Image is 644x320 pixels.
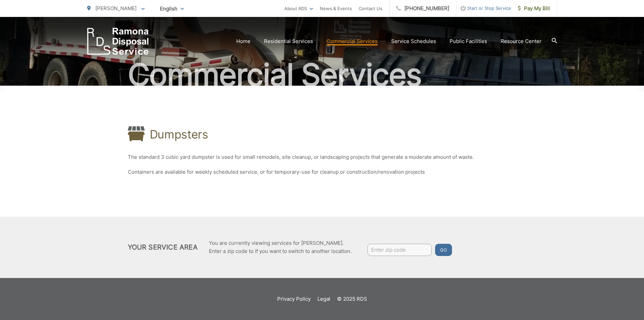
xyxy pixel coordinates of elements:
[518,4,550,13] span: Pay My Bill
[359,4,382,13] a: Contact Us
[95,5,137,12] span: [PERSON_NAME]
[155,3,189,15] span: English
[317,295,330,303] a: Legal
[435,244,452,256] button: Go
[391,37,436,45] a: Service Schedules
[128,168,517,176] p: Containers are available for weekly scheduled service, or for temporary-use for cleanup or constr...
[264,37,313,45] a: Residential Services
[320,4,352,13] a: News & Events
[327,37,378,45] a: Commercial Services
[277,295,311,303] a: Privacy Policy
[337,295,367,303] p: © 2025 RDS
[128,243,198,251] h2: Your Service Area
[236,37,251,45] a: Home
[501,37,542,45] a: Resource Center
[209,239,352,255] p: You are currently viewing services for [PERSON_NAME]. Enter a zip code to if you want to switch t...
[450,37,487,45] a: Public Facilities
[87,28,149,55] a: EDCD logo. Return to the homepage.
[367,244,432,256] input: Enter zip code
[128,153,517,161] p: The standard 3 cubic yard dumpster is used for small remodels, site cleanup, or landscaping proje...
[87,58,557,92] h2: Commercial Services
[284,4,313,13] a: About RDS
[150,128,208,141] h1: Dumpsters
